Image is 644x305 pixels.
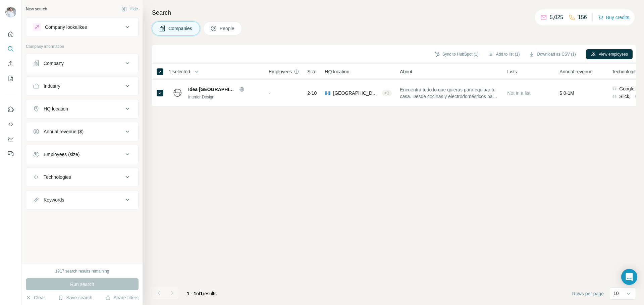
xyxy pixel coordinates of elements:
span: Rows per page [572,290,604,297]
span: Not in a list [507,90,530,96]
span: HQ location [325,68,349,75]
span: People [220,25,235,32]
button: Company [26,55,138,71]
button: Share filters [105,294,139,301]
button: Annual revenue ($) [26,124,138,140]
div: + 1 [382,90,392,96]
div: Company lookalikes [45,24,87,30]
span: Encuentra todo lo que quieras para equipar tu casa. Desde cocinas y electrodomésticos hasta pisos... [400,86,499,100]
p: 10 [613,290,619,297]
button: Enrich CSV [5,58,16,70]
span: of [196,291,200,296]
span: results [187,291,217,296]
span: Idea [GEOGRAPHIC_DATA] [188,86,236,93]
span: Slick, [619,93,630,100]
button: Clear [26,294,45,301]
span: Companies [168,25,193,32]
button: Industry [26,78,138,94]
span: [GEOGRAPHIC_DATA] [333,90,379,96]
button: Buy credits [598,13,629,22]
button: Dashboard [5,133,16,145]
button: Feedback [5,148,16,160]
div: Technologies [44,174,71,180]
button: Keywords [26,192,138,208]
span: 1 [200,291,203,296]
div: Keywords [44,197,64,203]
button: Add to list (1) [483,49,525,59]
div: Employees (size) [44,151,79,158]
button: Use Surfe on LinkedIn [5,103,16,116]
p: Company information [26,44,139,50]
span: - [269,90,270,96]
span: 🇬🇹 [325,90,330,96]
span: Technologies [612,68,639,75]
span: About [400,68,412,75]
span: 2-10 [307,90,317,96]
span: Lists [507,68,517,75]
button: Company lookalikes [26,19,138,35]
button: Quick start [5,28,16,40]
h4: Search [152,8,636,17]
button: Technologies [26,169,138,185]
button: Use Surfe API [5,118,16,130]
button: Download as CSV (1) [524,49,580,59]
span: 1 selected [169,68,190,75]
button: Hide [117,4,143,14]
button: Search [5,43,16,55]
span: $ 0-1M [559,90,574,96]
div: HQ location [44,105,68,112]
img: Avatar [5,7,16,17]
div: Company [44,60,64,67]
div: Open Intercom Messenger [621,269,637,285]
img: Logo of Idea Italia [172,88,183,98]
button: View employees [586,49,633,59]
span: Size [307,68,316,75]
div: Interior Design [188,94,261,100]
div: Annual revenue ($) [44,128,84,135]
span: Annual revenue [559,68,592,75]
p: 5,025 [550,13,563,21]
span: 1 - 1 [187,291,196,296]
div: New search [26,6,47,12]
button: Save search [58,294,92,301]
span: Employees [269,68,292,75]
button: Sync to HubSpot (1) [430,49,483,59]
div: 1917 search results remaining [55,268,109,274]
p: 156 [578,13,587,21]
button: My lists [5,72,16,84]
button: HQ location [26,101,138,117]
div: Industry [44,83,60,89]
button: Employees (size) [26,146,138,162]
